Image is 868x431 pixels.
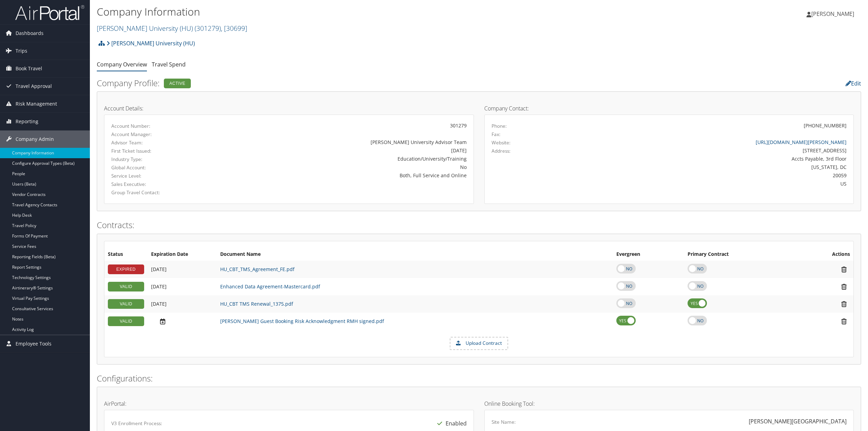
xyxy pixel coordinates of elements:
[233,138,467,146] div: [PERSON_NAME] University Advisor Team
[151,266,213,272] div: Add/Edit Date
[492,139,511,146] label: Website:
[16,131,54,148] span: Company Admin
[756,139,847,145] a: [URL][DOMAIN_NAME][PERSON_NAME]
[97,219,861,231] h2: Contracts:
[195,24,221,33] span: ( 301279 )
[104,401,474,406] h4: AirPortal:
[151,301,213,307] div: Add/Edit Date
[450,338,507,349] label: Upload Contract
[806,3,861,24] a: [PERSON_NAME]
[104,248,148,261] th: Status
[97,372,861,384] h2: Configurations:
[16,60,42,77] span: Book Travel
[111,123,223,129] label: Account Number:
[108,264,144,274] div: EXPIRED
[111,420,162,427] label: V3 Enrollment Process:
[151,300,167,307] span: [DATE]
[220,318,384,324] a: [PERSON_NAME] Guest Booking Risk Acknowledgment RMH signed.pdf
[484,106,854,111] h4: Company Contact:
[16,78,52,95] span: Travel Approval
[152,61,186,68] a: Travel Spend
[151,283,167,290] span: [DATE]
[233,163,467,171] div: No
[583,147,847,154] div: [STREET_ADDRESS]
[811,10,854,18] span: [PERSON_NAME]
[217,248,613,261] th: Document Name
[583,163,847,171] div: [US_STATE], DC
[111,164,223,171] label: Global Account:
[221,24,247,33] span: , [ 30699 ]
[583,180,847,187] div: US
[104,106,474,111] h4: Account Details:
[233,172,467,179] div: Both, Full Service and Online
[233,155,467,162] div: Education/University/Training
[108,299,144,309] div: VALID
[16,42,27,60] span: Trips
[838,266,850,273] i: Remove Contract
[111,147,223,154] label: First Ticket Issued:
[749,417,847,425] div: [PERSON_NAME][GEOGRAPHIC_DATA]
[111,131,223,138] label: Account Manager:
[151,266,167,272] span: [DATE]
[583,155,847,162] div: Accts Payable, 3rd Floor
[16,335,52,352] span: Employee Tools
[16,95,57,113] span: Risk Management
[846,80,861,87] a: Edit
[838,318,850,325] i: Remove Contract
[838,300,850,308] i: Remove Contract
[97,61,147,68] a: Company Overview
[111,172,223,179] label: Service Level:
[151,318,213,325] div: Add/Edit Date
[15,5,84,21] img: airportal-logo.png
[220,283,320,290] a: Enhanced Data Agreement-Mastercard.pdf
[97,5,606,19] h1: Company Information
[492,419,516,425] label: Site Name:
[838,283,850,290] i: Remove Contract
[97,24,247,33] a: [PERSON_NAME] University (HU)
[97,77,603,89] h2: Company Profile:
[220,266,295,272] a: HU_CBT_TMS_Agreement_FE.pdf
[148,248,217,261] th: Expiration Date
[492,131,501,138] label: Fax:
[111,156,223,163] label: Industry Type:
[111,189,223,196] label: Group Travel Contact:
[108,316,144,326] div: VALID
[108,282,144,291] div: VALID
[804,122,847,129] div: [PHONE_NUMBER]
[613,248,684,261] th: Evergreen
[111,139,223,146] label: Advisor Team:
[111,181,223,188] label: Sales Executive:
[220,300,293,307] a: HU_CBT TMS Renewal_1375.pdf
[492,123,507,129] label: Phone:
[434,417,467,430] div: Enabled
[233,147,467,154] div: [DATE]
[164,79,191,88] div: Active
[796,248,853,261] th: Actions
[106,36,195,50] a: [PERSON_NAME] University (HU)
[16,113,38,130] span: Reporting
[233,122,467,129] div: 301279
[684,248,795,261] th: Primary Contract
[151,284,213,290] div: Add/Edit Date
[484,401,854,406] h4: Online Booking Tool:
[16,25,44,42] span: Dashboards
[583,172,847,179] div: 20059
[492,147,511,154] label: Address:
